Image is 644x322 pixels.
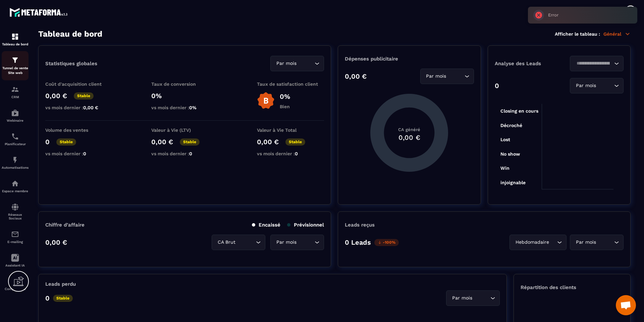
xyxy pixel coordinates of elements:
p: Espace membre [2,189,29,193]
img: formation [11,56,19,64]
p: Stable [53,295,73,302]
span: 0 [295,151,298,156]
p: Analyse des Leads [495,61,559,67]
a: social-networksocial-networkRéseaux Sociaux [2,198,29,225]
span: 0 [189,151,192,156]
input: Search for option [298,239,313,246]
p: Dépenses publicitaire [345,56,474,62]
img: logo [9,6,70,18]
p: vs mois dernier : [45,105,112,110]
p: Taux de satisfaction client [257,81,324,87]
p: Tableau de bord [2,42,29,46]
p: Volume des ventes [45,127,112,133]
span: 0% [189,105,197,110]
p: E-mailing [2,240,29,244]
p: 0,00 € [345,72,367,80]
p: Général [603,31,631,37]
p: Automatisations [2,166,29,169]
p: Chiffre d’affaire [45,222,85,228]
span: Hebdomadaire [514,239,550,246]
div: Search for option [509,235,567,250]
p: Assistant IA [2,264,29,267]
p: Stable [74,92,94,99]
span: Par mois [425,73,448,80]
p: Valeur à Vie (LTV) [151,127,218,133]
input: Search for option [597,239,612,246]
p: Planificateur [2,142,29,146]
img: automations [11,156,19,164]
div: Search for option [270,56,324,71]
p: Taux de conversion [151,81,218,87]
span: Par mois [275,239,298,246]
p: vs mois dernier : [151,105,218,110]
tspan: Lost [500,137,510,142]
p: Webinaire [2,119,29,122]
a: accountantaccountantComptabilité [2,272,29,296]
p: Encaissé [252,222,280,228]
a: Assistant IA [2,249,29,272]
a: automationsautomationsAutomatisations [2,151,29,174]
tspan: Win [500,165,509,171]
p: Valeur à Vie Total [257,127,324,133]
input: Search for option [474,294,489,302]
a: schedulerschedulerPlanificateur [2,127,29,151]
a: formationformationCRM [2,80,29,104]
p: Afficher le tableau : [555,31,600,37]
div: Ouvrir le chat [616,295,636,315]
p: Leads reçus [345,222,375,228]
input: Search for option [597,82,612,89]
p: 0 Leads [345,238,371,246]
p: Prévisionnel [287,222,324,228]
p: Répartition des clients [521,284,624,290]
p: 0 [495,82,499,90]
div: Search for option [570,235,624,250]
p: vs mois dernier : [151,151,218,156]
img: formation [11,33,19,41]
span: Par mois [450,294,474,302]
span: 0 [83,151,86,156]
p: 0 [45,294,50,302]
img: b-badge-o.b3b20ee6.svg [257,92,275,110]
a: automationsautomationsWebinaire [2,104,29,127]
p: Stable [285,138,305,146]
p: 0,00 € [45,238,67,246]
tspan: Décroché [500,123,522,128]
p: Comptabilité [2,287,29,291]
div: Search for option [570,78,624,93]
tspan: No show [500,151,520,157]
input: Search for option [448,73,463,80]
div: Search for option [270,235,324,250]
p: vs mois dernier : [45,151,112,156]
p: Stable [180,138,200,146]
p: Réseaux Sociaux [2,213,29,220]
p: Stable [56,138,76,146]
a: emailemailE-mailing [2,225,29,249]
div: Search for option [446,290,500,306]
div: Search for option [570,56,624,71]
span: Par mois [574,82,597,89]
p: Statistiques globales [45,61,97,67]
input: Search for option [237,239,254,246]
p: Bien [280,104,290,109]
a: formationformationTunnel de vente Site web [2,51,29,80]
p: 0% [280,92,290,100]
a: automationsautomationsEspace membre [2,174,29,198]
a: formationformationTableau de bord [2,28,29,51]
p: 0 [45,138,50,146]
input: Search for option [298,60,313,67]
p: vs mois dernier : [257,151,324,156]
div: Search for option [420,69,474,84]
img: email [11,230,19,238]
p: 0,00 € [151,138,173,146]
img: automations [11,109,19,117]
p: 0% [151,92,218,100]
p: 0,00 € [257,138,279,146]
span: 0,00 € [83,105,98,110]
tspan: Closing en cours [500,108,538,114]
p: Tunnel de vente Site web [2,66,29,75]
span: CA Brut [216,239,237,246]
input: Search for option [550,239,555,246]
img: formation [11,85,19,93]
h3: Tableau de bord [38,29,102,39]
img: social-network [11,203,19,211]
